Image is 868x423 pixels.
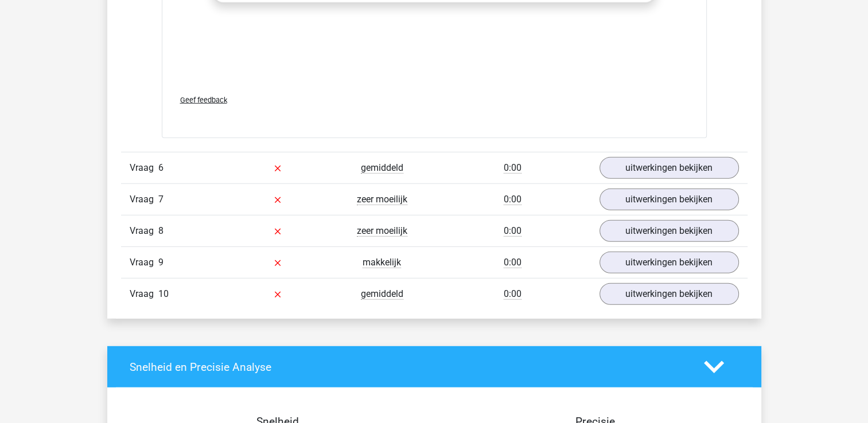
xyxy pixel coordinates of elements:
a: uitwerkingen bekijken [600,189,739,210]
span: Vraag [130,256,158,269]
span: 0:00 [504,162,521,174]
span: 0:00 [504,225,521,237]
span: 10 [158,288,169,299]
h4: Snelheid en Precisie Analyse [130,361,687,374]
span: Vraag [130,287,158,301]
span: zeer moeilijk [357,225,407,237]
span: gemiddeld [361,162,403,174]
a: uitwerkingen bekijken [600,157,739,179]
span: Vraag [130,161,158,175]
span: Vraag [130,193,158,206]
span: 8 [158,225,164,236]
a: uitwerkingen bekijken [600,252,739,273]
span: 0:00 [504,194,521,205]
span: 6 [158,162,164,173]
a: uitwerkingen bekijken [600,283,739,305]
span: Vraag [130,224,158,238]
a: uitwerkingen bekijken [600,220,739,242]
span: Geef feedback [180,96,227,104]
span: makkelijk [363,257,401,268]
span: 7 [158,194,164,205]
span: 9 [158,257,164,268]
span: 0:00 [504,288,521,300]
span: zeer moeilijk [357,194,407,205]
span: gemiddeld [361,288,403,300]
span: 0:00 [504,257,521,268]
